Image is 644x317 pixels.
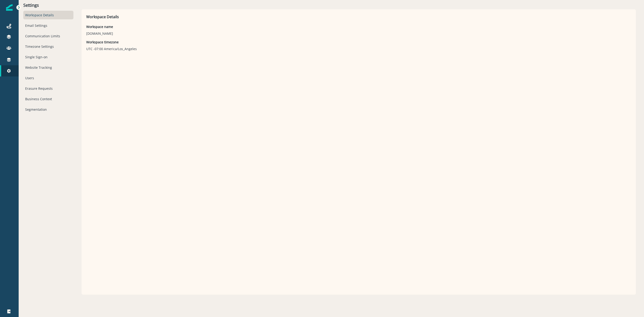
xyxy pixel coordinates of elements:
[86,46,137,51] p: UTC -07:00 America/Los_Angeles
[6,4,13,11] img: Inflection
[23,3,73,8] p: Settings
[23,95,73,103] div: Business Context
[23,53,73,61] div: Single Sign-on
[23,42,73,51] div: Timezone Settings
[23,74,73,82] div: Users
[86,40,137,45] p: Workspace timezone
[86,31,113,36] p: [DOMAIN_NAME]
[23,32,73,40] div: Communication Limits
[86,14,631,20] p: Workspace Details
[23,63,73,72] div: Website Tracking
[23,11,73,19] div: Workspace Details
[86,24,113,29] p: Workspace name
[23,84,73,93] div: Erasure Requests
[23,21,73,30] div: Email Settings
[23,105,73,114] div: Segmentation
